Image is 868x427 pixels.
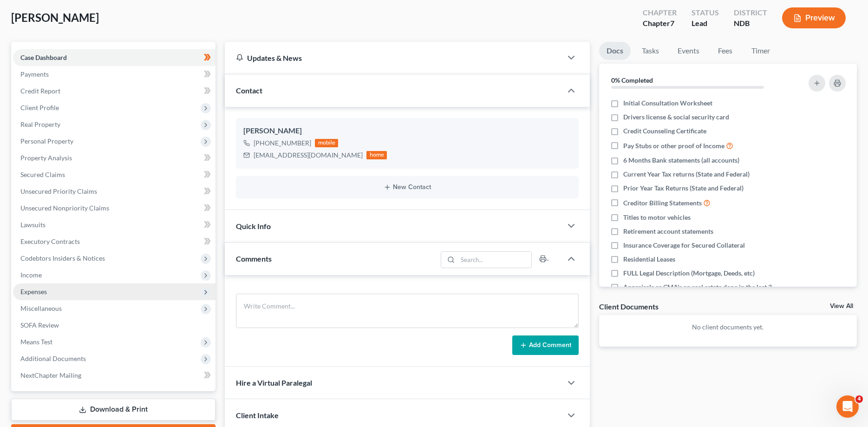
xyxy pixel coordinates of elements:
[20,120,60,128] span: Real Property
[13,200,215,217] a: Unsecured Nonpriority Claims
[254,138,311,148] div: [PHONE_NUMBER]
[643,7,677,18] div: Chapter
[623,227,713,236] span: Retirement account statements
[11,399,215,420] a: Download & Print
[20,254,105,262] span: Codebtors Insiders & Notices
[315,139,338,147] div: mobile
[13,66,215,83] a: Payments
[623,156,739,165] span: 6 Months Bank statements (all accounts)
[236,86,262,95] span: Contact
[236,222,271,230] span: Quick Info
[366,151,387,159] div: home
[20,171,65,178] span: Secured Claims
[457,252,531,268] input: Search...
[670,42,707,60] a: Events
[512,335,579,355] button: Add Comment
[643,18,677,29] div: Chapter
[623,184,744,193] span: Prior Year Tax Returns (State and Federal)
[599,302,659,311] div: Client Documents
[744,42,777,60] a: Timer
[599,42,631,60] a: Docs
[623,241,745,250] span: Insurance Coverage for Secured Collateral
[13,317,215,334] a: SOFA Review
[11,11,99,24] span: [PERSON_NAME]
[20,154,72,162] span: Property Analysis
[734,18,767,29] div: NDB
[20,87,60,95] span: Credit Report
[20,288,47,296] span: Expenses
[623,126,706,136] span: Credit Counseling Certificate
[836,395,859,418] iframe: Intercom live chat
[20,355,86,362] span: Additional Documents
[13,49,215,66] a: Case Dashboard
[623,99,712,108] span: Initial Consultation Worksheet
[670,19,674,27] span: 7
[20,304,62,312] span: Miscellaneous
[20,338,52,346] span: Means Test
[692,7,719,18] div: Status
[13,166,215,183] a: Secured Claims
[623,282,784,301] span: Appraisals or CMA's on real estate done in the last 3 years OR required by attorney
[20,104,59,112] span: Client Profile
[20,70,49,78] span: Payments
[236,411,279,420] span: Client Intake
[20,271,42,279] span: Income
[13,217,215,233] a: Lawsuits
[623,112,729,122] span: Drivers license & social security card
[254,151,363,160] div: [EMAIL_ADDRESS][DOMAIN_NAME]
[623,269,755,278] span: FULL Legal Description (Mortgage, Deeds, etc)
[830,303,853,309] a: View All
[20,371,81,379] span: NextChapter Mailing
[20,137,73,145] span: Personal Property
[13,233,215,250] a: Executory Contracts
[20,221,46,229] span: Lawsuits
[20,237,80,245] span: Executory Contracts
[236,53,550,63] div: Updates & News
[782,7,846,28] button: Preview
[623,213,691,222] span: Titles to motor vehicles
[623,141,724,151] span: Pay Stubs or other proof of Income
[13,150,215,166] a: Property Analysis
[243,184,571,191] button: New Contact
[20,53,67,61] span: Case Dashboard
[20,321,59,329] span: SOFA Review
[611,76,653,84] strong: 0% Completed
[20,187,97,195] span: Unsecured Priority Claims
[20,204,109,212] span: Unsecured Nonpriority Claims
[634,42,666,60] a: Tasks
[243,125,571,137] div: [PERSON_NAME]
[623,255,675,264] span: Residential Leases
[13,367,215,384] a: NextChapter Mailing
[236,378,312,387] span: Hire a Virtual Paralegal
[13,183,215,200] a: Unsecured Priority Claims
[623,170,750,179] span: Current Year Tax returns (State and Federal)
[13,83,215,99] a: Credit Report
[855,395,863,403] span: 4
[623,198,702,208] span: Creditor Billing Statements
[607,322,849,332] p: No client documents yet.
[236,254,272,263] span: Comments
[734,7,767,18] div: District
[692,18,719,29] div: Lead
[711,42,740,60] a: Fees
